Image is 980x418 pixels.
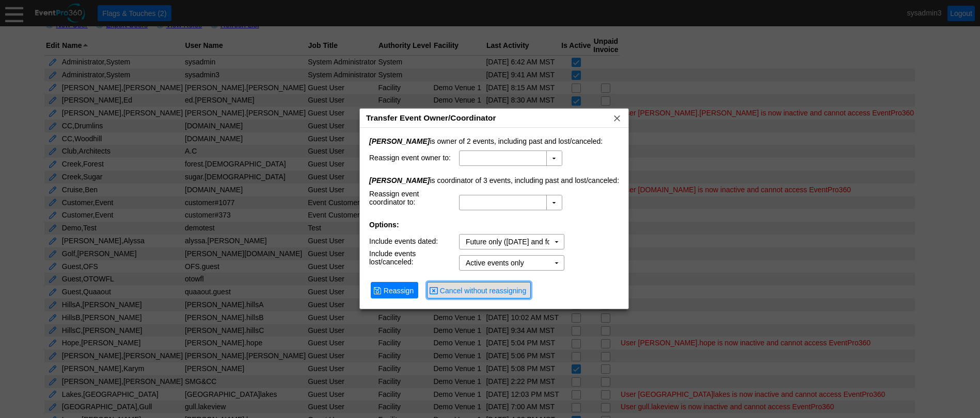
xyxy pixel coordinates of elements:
[466,258,524,268] span: Active events only
[373,285,416,295] span: Reassign
[430,285,528,295] span: Cancel without reassigning
[369,249,457,266] div: Include events lost/canceled:
[369,154,457,162] div: Reassign event owner to:
[438,286,528,296] span: Cancel without reassigning
[369,190,457,206] div: Reassign event coordinator to:
[369,137,430,145] i: [PERSON_NAME]
[466,237,572,247] span: Future only ([DATE] and forward)
[369,137,603,145] span: is owner of 2 events, including past and lost/canceled:
[369,237,457,245] div: Include events dated:
[366,113,496,122] span: Transfer Event Owner/Coordinator
[382,286,416,296] span: Reassign
[369,176,619,185] span: is coordinator of 3 events, including past and lost/canceled:
[369,176,430,185] i: [PERSON_NAME]
[369,221,619,229] div: Options:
